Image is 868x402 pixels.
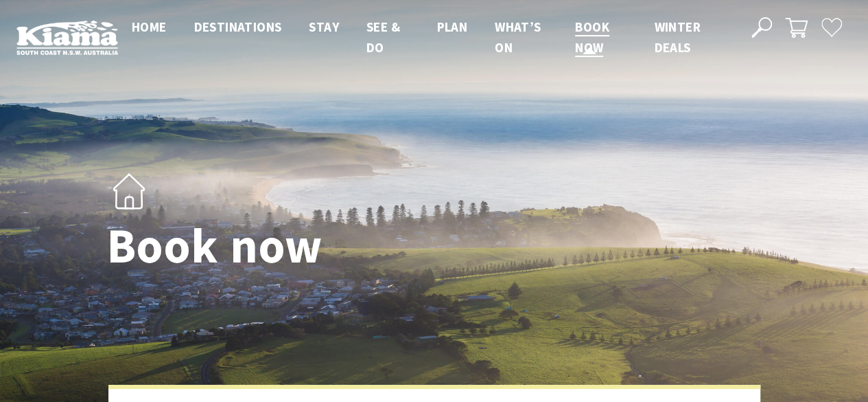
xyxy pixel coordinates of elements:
[118,16,736,58] nav: Main Menu
[366,19,400,56] span: See & Do
[132,19,167,35] span: Home
[16,20,118,55] img: Kiama Logo
[194,19,282,35] span: Destinations
[309,19,339,35] span: Stay
[495,19,541,56] span: What’s On
[436,19,467,35] span: Plan
[654,19,700,56] span: Winter Deals
[575,19,609,56] span: Book now
[107,219,495,272] h1: Book now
